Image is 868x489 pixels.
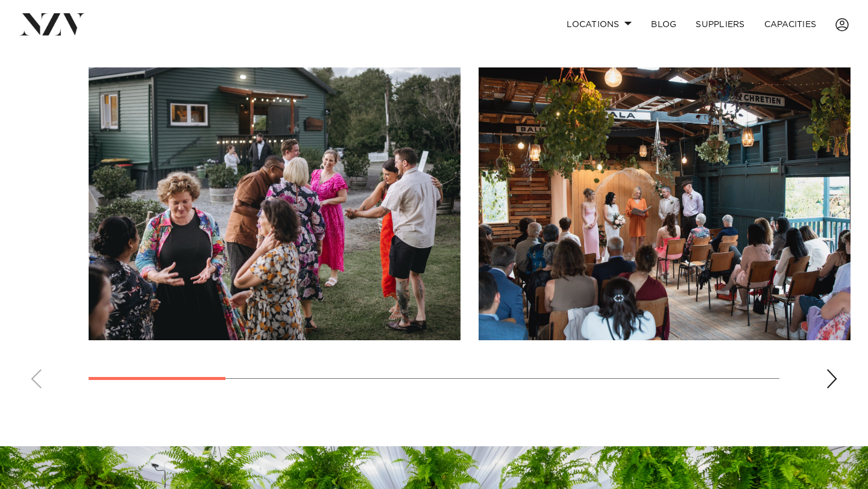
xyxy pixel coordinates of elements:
[89,67,461,340] swiper-slide: 1 / 9
[755,11,826,37] a: Capacities
[641,11,686,37] a: BLOG
[479,67,851,340] swiper-slide: 2 / 9
[557,11,641,37] a: Locations
[686,11,754,37] a: SUPPLIERS
[19,13,85,35] img: nzv-logo.png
